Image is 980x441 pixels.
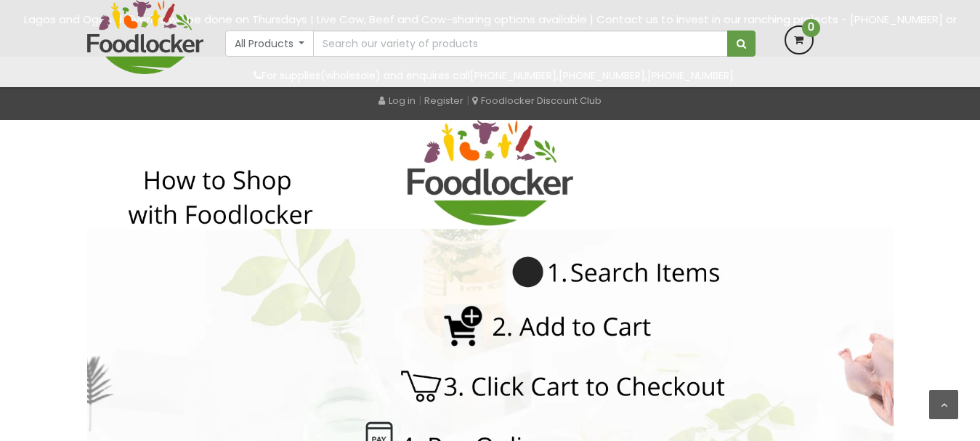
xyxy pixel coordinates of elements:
a: Register [424,94,463,108]
span: | [418,93,421,108]
span: | [466,93,469,108]
button: All Products [225,31,315,57]
a: Foodlocker Discount Club [472,94,602,108]
a: Log in [378,94,416,108]
span: 0 [802,19,820,37]
input: Search our variety of products [313,31,727,57]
